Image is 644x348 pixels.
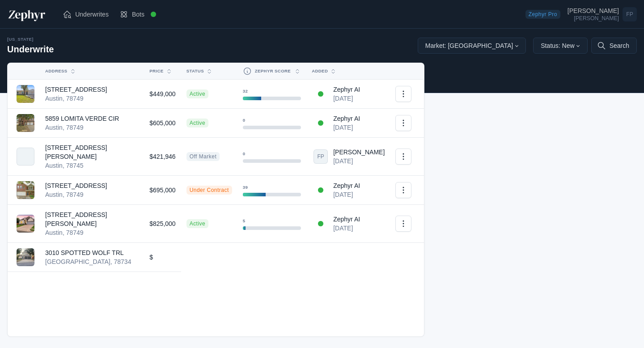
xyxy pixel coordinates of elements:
[186,219,209,228] span: Active
[306,64,379,78] button: Added
[243,117,301,124] div: 0
[243,184,301,191] div: 39
[333,94,360,103] div: [DATE]
[181,64,227,78] button: Status
[144,64,170,78] button: Price
[7,43,54,55] h2: Underwrite
[333,123,360,132] div: [DATE]
[333,148,385,157] div: [PERSON_NAME]
[623,7,637,21] span: FP
[144,205,181,243] td: $825,000
[132,10,144,19] span: Bots
[525,10,560,19] span: Zephyr Pro
[45,114,139,123] div: 5859 LOMITA VERDE CIR
[568,8,619,14] div: [PERSON_NAME]
[144,243,181,272] td: $
[75,10,109,19] span: Underwrites
[45,181,139,190] div: [STREET_ADDRESS]
[45,161,139,170] div: Austin, 78745
[144,138,181,176] td: $421,946
[45,85,139,94] div: [STREET_ADDRESS]
[186,152,220,161] span: Off Market
[7,36,54,43] div: [US_STATE]
[45,123,139,132] div: Austin, 78749
[144,176,181,205] td: $695,000
[45,94,139,103] div: Austin, 78749
[45,143,139,161] div: [STREET_ADDRESS][PERSON_NAME]
[255,68,291,75] span: Zephyr Score
[186,186,232,195] span: Under Contract
[45,248,139,257] div: 3010 SPOTTED WOLF TRL
[186,119,209,127] span: Active
[418,38,526,54] button: Market: [GEOGRAPHIC_DATA]
[144,80,181,109] td: $449,000
[314,149,328,164] span: FP
[333,85,360,94] div: Zephyr AI
[186,89,209,98] span: Active
[45,228,139,237] div: Austin, 78749
[243,88,301,95] div: 32
[533,38,588,54] button: Status: New
[57,5,114,23] a: Underwrites
[243,217,301,225] div: 5
[591,38,637,54] button: Search
[333,190,360,199] div: [DATE]
[333,114,360,123] div: Zephyr AI
[333,157,385,166] div: [DATE]
[144,109,181,138] td: $605,000
[237,63,296,79] button: Zephyr Score
[568,16,619,21] div: [PERSON_NAME]
[45,190,139,199] div: Austin, 78749
[114,2,168,27] a: Bots
[333,224,360,233] div: [DATE]
[45,257,139,266] div: [GEOGRAPHIC_DATA], 78734
[333,181,360,190] div: Zephyr AI
[333,215,360,224] div: Zephyr AI
[7,7,47,21] img: Zephyr Logo
[40,64,133,78] button: Address
[243,150,301,157] div: 0
[243,67,252,76] svg: Zephyr Score
[45,210,139,228] div: [STREET_ADDRESS][PERSON_NAME]
[568,5,637,23] a: Open user menu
